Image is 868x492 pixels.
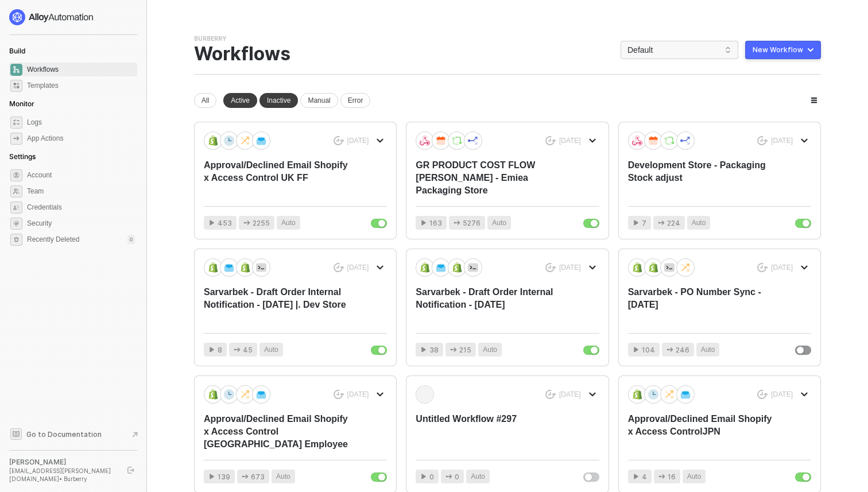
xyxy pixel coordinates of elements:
[648,135,658,146] img: icon
[334,263,344,273] span: icon-success-page
[377,391,383,398] span: icon-arrow-down
[559,263,581,273] div: [DATE]
[680,262,691,273] img: icon
[701,344,715,355] span: Auto
[658,219,665,226] span: icon-app-actions
[757,263,768,273] span: icon-success-page
[27,200,135,214] span: Credentials
[224,262,234,273] img: icon
[429,471,434,482] span: 0
[632,262,642,273] img: icon
[589,391,596,398] span: icon-arrow-down
[347,263,369,273] div: [DATE]
[680,135,691,146] img: icon
[27,216,135,230] span: Security
[127,235,135,244] div: 0
[627,41,731,59] span: Default
[242,473,249,480] span: icon-app-actions
[259,93,298,108] div: Inactive
[459,344,471,355] span: 215
[194,43,290,65] div: Workflows
[664,135,675,146] img: icon
[194,93,216,108] div: All
[628,159,774,197] div: Development Store - Packaging Stock adjust
[194,34,226,43] div: Burberry
[559,390,581,400] div: [DATE]
[9,458,117,467] div: [PERSON_NAME]
[648,389,658,400] img: icon
[420,262,430,273] img: icon
[240,262,250,273] img: icon
[204,413,350,451] div: Approval/Declined Email Shopify x Access Control [GEOGRAPHIC_DATA] Employee
[450,346,457,353] span: icon-app-actions
[452,135,462,146] img: icon
[436,262,446,273] img: icon
[251,471,265,482] span: 673
[545,136,556,146] span: icon-success-page
[436,135,446,146] img: icon
[264,344,278,355] span: Auto
[801,264,808,271] span: icon-arrow-down
[454,219,460,226] span: icon-app-actions
[757,136,768,146] span: icon-success-page
[234,346,241,353] span: icon-app-actions
[10,428,22,440] span: documentation
[377,137,383,144] span: icon-arrow-down
[10,169,22,181] span: settings
[347,390,369,400] div: [DATE]
[9,467,117,483] div: [EMAIL_ADDRESS][PERSON_NAME][DOMAIN_NAME] • Burberry
[429,218,442,228] span: 163
[218,218,232,228] span: 453
[224,389,234,400] img: icon
[589,137,596,144] span: icon-arrow-down
[340,93,371,108] div: Error
[545,390,556,400] span: icon-success-page
[27,79,135,92] span: Templates
[27,134,63,144] div: App Actions
[452,262,462,273] img: icon
[642,218,646,228] span: 7
[208,262,218,273] img: icon
[771,136,793,146] div: [DATE]
[27,168,135,182] span: Account
[218,344,222,355] span: 8
[668,471,676,482] span: 16
[208,135,218,146] img: icon
[240,135,250,146] img: icon
[664,262,675,273] img: icon
[658,473,665,480] span: icon-app-actions
[632,135,642,146] img: icon
[256,135,266,146] img: icon
[334,136,344,146] span: icon-success-page
[204,286,350,324] div: Sarvarbek - Draft Order Internal Notification - [DATE] |. Dev Store
[27,235,79,245] span: Recently Deleted
[240,389,250,400] img: icon
[463,218,480,228] span: 5276
[256,389,266,400] img: icon
[471,471,485,482] span: Auto
[334,390,344,400] span: icon-success-page
[455,471,459,482] span: 0
[771,263,793,273] div: [DATE]
[10,117,22,129] span: icon-logs
[208,389,218,400] img: icon
[243,219,250,226] span: icon-app-actions
[127,467,134,474] span: logout
[589,264,596,271] span: icon-arrow-down
[10,218,22,230] span: security
[10,64,22,76] span: dashboard
[745,41,821,59] button: New Workflow
[27,115,135,129] span: Logs
[771,390,793,400] div: [DATE]
[9,9,94,25] img: logo
[483,344,497,355] span: Auto
[801,391,808,398] span: icon-arrow-down
[10,185,22,197] span: team
[223,93,257,108] div: Active
[416,413,562,451] div: Untitled Workflow #297
[642,344,655,355] span: 104
[632,389,642,400] img: icon
[243,344,253,355] span: 45
[10,234,22,246] span: settings
[642,471,647,482] span: 4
